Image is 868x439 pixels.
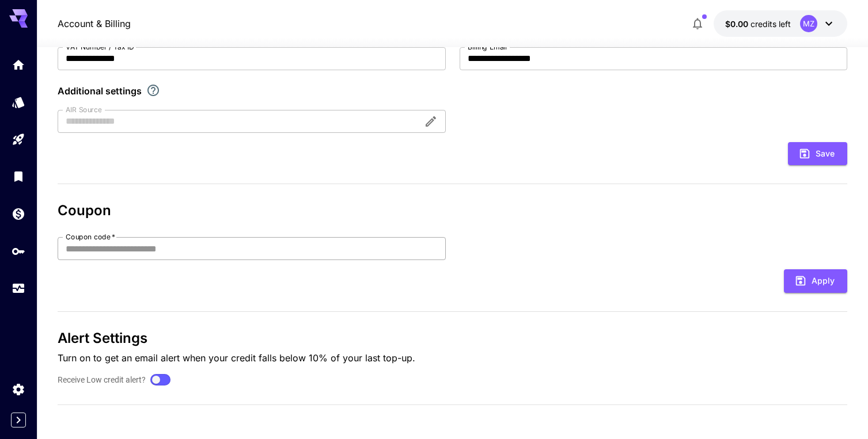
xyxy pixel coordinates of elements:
[146,83,160,97] svg: Explore additional customization settings
[58,17,131,30] a: Account & Billing
[12,382,25,396] div: Settings
[12,281,25,296] div: Usage
[725,19,751,29] span: $0.00
[66,232,115,242] label: Coupon code
[58,351,847,365] p: Turn on to get an email alert when your credit falls below 10% of your last top-up.
[58,17,131,30] nav: breadcrumb
[11,413,26,427] button: Expand sidebar
[12,132,25,147] div: Playground
[58,330,847,346] h3: Alert Settings
[58,84,142,98] p: Additional settings
[66,42,134,52] label: VAT Number / Tax ID
[12,244,25,258] div: API Keys
[58,203,847,219] h3: Coupon
[58,374,146,386] label: Receive Low credit alert?
[784,269,847,293] button: Apply
[12,169,25,183] div: Library
[12,58,25,72] div: Home
[751,19,791,29] span: credits left
[66,105,101,114] label: AIR Source
[800,15,817,32] div: MZ
[788,142,847,166] button: Save
[725,18,791,30] div: $0.00
[714,10,847,37] button: $0.00MZ
[12,207,25,221] div: Wallet
[12,95,25,109] div: Models
[468,42,507,52] label: Billing Email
